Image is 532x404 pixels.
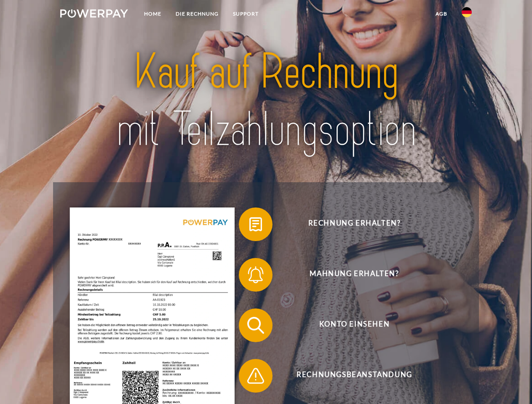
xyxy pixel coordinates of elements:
span: Mahnung erhalten? [251,258,457,292]
button: Konto einsehen [239,308,458,342]
span: Rechnung erhalten? [251,207,457,241]
img: de [462,7,472,17]
span: Rechnungsbeanstandung [251,359,457,393]
button: Rechnung erhalten? [239,207,458,241]
img: qb_bell.svg [245,264,266,285]
img: qb_search.svg [245,315,266,336]
a: SUPPORT [226,6,266,21]
img: logo-powerpay-white.svg [60,9,128,18]
button: Mahnung erhalten? [239,258,458,292]
img: title-powerpay_de.svg [80,40,452,161]
button: Rechnungsbeanstandung [239,359,458,393]
img: qb_warning.svg [245,365,266,386]
span: Konto einsehen [251,308,457,342]
a: agb [428,6,454,21]
img: qb_bill.svg [245,214,266,235]
a: DIE RECHNUNG [168,6,226,21]
a: Home [137,6,168,21]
